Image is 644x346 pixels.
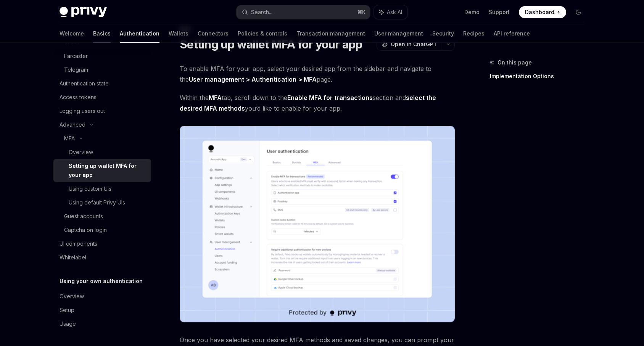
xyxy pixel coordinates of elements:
[60,79,109,88] div: Authentication state
[53,196,151,209] a: Using default Privy UIs
[198,24,229,43] a: Connectors
[53,237,151,251] a: UI components
[180,63,455,85] span: To enable MFA for your app, select your desired app from the sidebar and navigate to the page.
[490,70,591,82] a: Implementation Options
[53,77,151,90] a: Authentication state
[238,24,287,43] a: Policies & controls
[169,24,188,43] a: Wallets
[69,184,111,193] div: Using custom UIs
[53,104,151,118] a: Logging users out
[53,317,151,331] a: Usage
[463,24,485,43] a: Recipes
[60,292,84,301] div: Overview
[53,49,151,63] a: Farcaster
[357,9,365,15] span: ⌘ K
[120,24,159,43] a: Authentication
[572,6,584,18] button: Toggle dark mode
[53,251,151,264] a: Whitelabel
[60,7,107,18] img: dark logo
[60,120,85,129] div: Advanced
[53,90,151,104] a: Access tokens
[60,319,76,328] div: Usage
[60,239,97,248] div: UI components
[69,198,125,207] div: Using default Privy UIs
[209,94,222,101] strong: MFA
[287,94,373,101] strong: Enable MFA for transactions
[60,306,74,315] div: Setup
[525,8,554,16] span: Dashboard
[64,212,103,221] div: Guest accounts
[53,303,151,317] a: Setup
[53,182,151,196] a: Using custom UIs
[60,253,86,262] div: Whitelabel
[519,6,566,18] a: Dashboard
[251,8,272,17] div: Search...
[180,92,455,114] span: Within the tab, scroll down to the section and you’d like to enable for your app.
[60,24,84,43] a: Welcome
[464,8,480,16] a: Demo
[391,40,437,48] span: Open in ChatGPT
[189,76,317,83] strong: User management > Authentication > MFA
[60,106,105,116] div: Logging users out
[497,58,532,67] span: On this page
[53,290,151,303] a: Overview
[180,37,362,51] h1: Setting up wallet MFA for your app
[60,93,97,102] div: Access tokens
[64,225,107,235] div: Captcha on login
[53,145,151,159] a: Overview
[93,24,111,43] a: Basics
[64,51,88,61] div: Farcaster
[387,8,402,16] span: Ask AI
[494,24,530,43] a: API reference
[53,159,151,182] a: Setting up wallet MFA for your app
[432,24,454,43] a: Security
[53,223,151,237] a: Captcha on login
[69,161,147,180] div: Setting up wallet MFA for your app
[53,63,151,77] a: Telegram
[237,5,370,19] button: Search...⌘K
[489,8,510,16] a: Support
[64,134,75,143] div: MFA
[377,38,442,51] button: Open in ChatGPT
[60,277,143,286] h5: Using your own authentication
[374,5,407,19] button: Ask AI
[180,126,455,322] img: images/MFA2.png
[64,65,88,74] div: Telegram
[53,209,151,223] a: Guest accounts
[69,148,93,157] div: Overview
[374,24,423,43] a: User management
[296,24,365,43] a: Transaction management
